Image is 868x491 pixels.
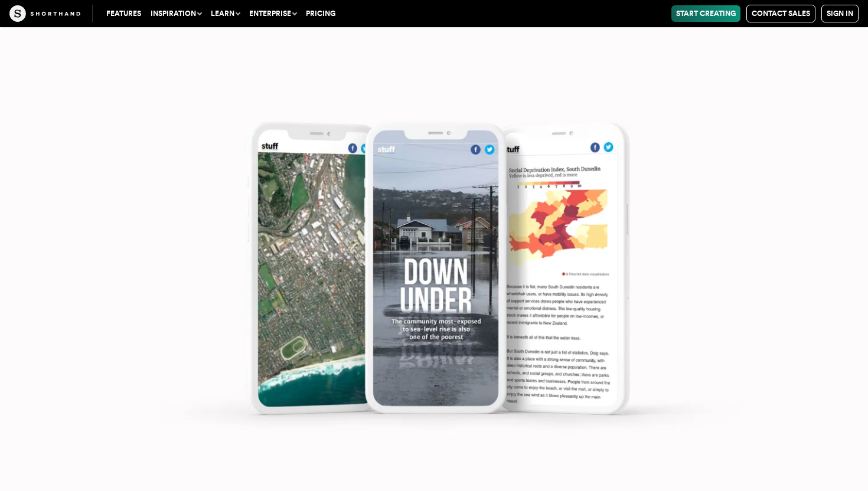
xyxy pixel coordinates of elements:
button: Enterprise [244,5,301,22]
a: Start Creating [671,5,740,22]
a: Features [102,5,146,22]
img: The Craft [9,5,80,22]
button: Learn [206,5,244,22]
button: Inspiration [146,5,206,22]
a: Pricing [301,5,340,22]
a: Sign in [821,5,859,22]
a: Contact Sales [746,5,815,22]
